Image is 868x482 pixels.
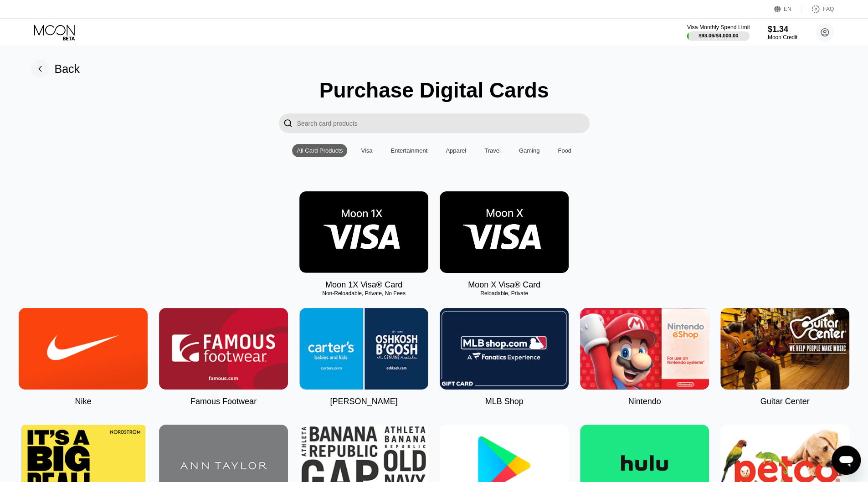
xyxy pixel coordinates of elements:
[356,144,377,157] div: Visa
[768,25,797,41] div: $1.34Moon Credit
[279,113,297,133] div: 
[330,397,397,406] div: [PERSON_NAME]
[832,446,861,475] iframe: Button to launch messaging window
[190,397,257,406] div: Famous Footwear
[446,147,466,154] div: Apparel
[480,144,505,157] div: Travel
[55,62,80,76] div: Back
[361,147,372,154] div: Visa
[823,6,834,12] div: FAQ
[283,118,293,128] div: 
[687,24,750,31] div: Visa Monthly Spend Limit
[784,6,791,12] div: EN
[297,147,343,154] div: All Card Products
[297,113,590,133] input: Search card products
[299,290,428,297] div: Non-Reloadable, Private, No Fees
[292,144,347,157] div: All Card Products
[774,5,802,14] div: EN
[688,24,749,41] div: Visa Monthly Spend Limit$93.06/$4,000.00
[485,397,523,406] div: MLB Shop
[441,144,471,157] div: Apparel
[386,144,432,157] div: Entertainment
[553,144,576,157] div: Food
[390,147,427,154] div: Entertainment
[468,280,540,290] div: Moon X Visa® Card
[484,147,501,154] div: Travel
[699,33,738,38] div: $93.06 / $4,000.00
[628,397,661,406] div: Nintendo
[760,397,809,406] div: Guitar Center
[440,290,569,297] div: Reloadable, Private
[514,144,544,157] div: Gaming
[768,34,797,41] div: Moon Credit
[802,5,834,14] div: FAQ
[325,280,402,290] div: Moon 1X Visa® Card
[319,78,549,103] div: Purchase Digital Cards
[519,147,540,154] div: Gaming
[558,147,571,154] div: Food
[75,397,91,406] div: Nike
[31,60,80,78] div: Back
[768,25,797,34] div: $1.34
